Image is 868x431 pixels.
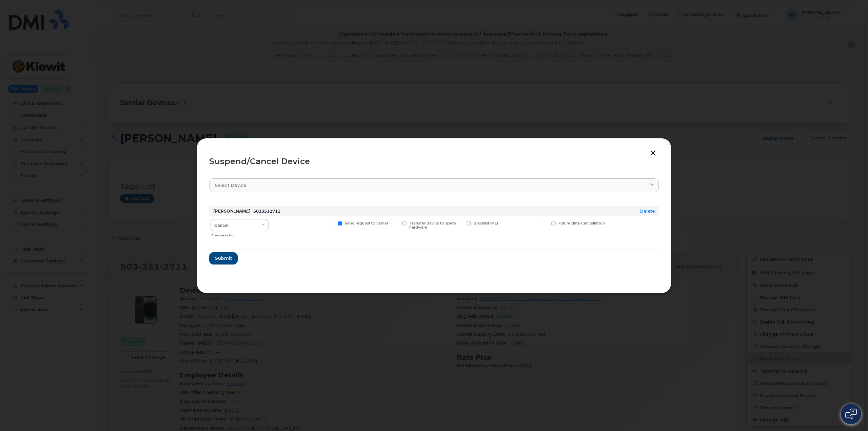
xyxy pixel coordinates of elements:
input: Blacklist IMEI [458,221,462,225]
span: Future date Cancellation [558,221,605,226]
input: Future date Cancellation [543,221,547,225]
span: Submit [215,255,232,261]
span: Transfer device to spare hardware [409,221,456,230]
span: Send request to carrier [345,221,388,226]
input: Send request to carrier [330,221,333,225]
input: Transfer device to spare hardware [394,221,397,225]
a: Select device [209,178,659,192]
img: Open chat [845,409,857,419]
div: Suspend/Cancel Device [209,157,659,165]
strong: [PERSON_NAME] [213,209,251,214]
span: Blacklist IMEI [474,221,498,226]
div: Choose action [211,230,269,238]
a: Delete [640,209,655,214]
button: Submit [209,252,238,265]
span: Select device [215,182,246,189]
span: 5033512711 [253,209,280,214]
